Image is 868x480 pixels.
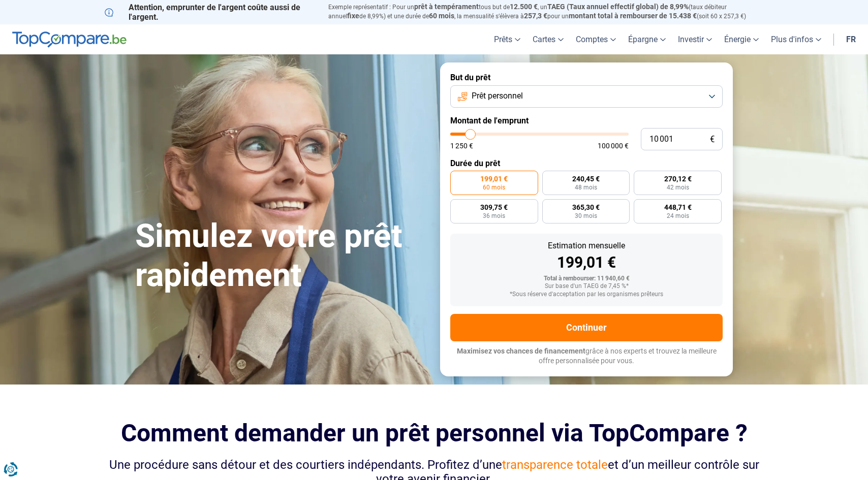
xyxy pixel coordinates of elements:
span: TAEG (Taux annuel effectif global) de 8,99% [547,3,689,11]
label: Durée du prêt [450,158,723,168]
label: But du prêt [450,73,723,82]
a: Investir [672,24,718,54]
h1: Simulez votre prêt rapidement [135,217,428,295]
button: Continuer [450,314,723,341]
span: 12.500 € [510,3,538,11]
span: 48 mois [575,184,597,190]
span: 1 250 € [450,142,473,149]
a: Cartes [526,24,570,54]
label: Montant de l'emprunt [450,116,723,125]
div: Estimation mensuelle [458,242,715,250]
span: transparence totale [502,458,608,472]
span: 30 mois [575,213,597,219]
div: *Sous réserve d'acceptation par les organismes prêteurs [458,291,715,298]
span: 270,12 € [664,175,692,182]
a: Plus d'infos [765,24,827,54]
span: Maximisez vos chances de financement [457,347,585,355]
span: 24 mois [667,213,689,219]
span: 36 mois [483,213,505,219]
a: fr [840,24,862,54]
p: Attention, emprunter de l'argent coûte aussi de l'argent. [105,3,316,22]
span: 60 mois [429,12,454,20]
span: fixe [347,12,359,20]
h2: Comment demander un prêt personnel via TopCompare ? [105,419,763,447]
div: Total à rembourser: 11 940,60 € [458,275,715,282]
span: Prêt personnel [472,90,523,102]
span: 100 000 € [598,142,629,149]
span: 60 mois [483,184,505,190]
span: 240,45 € [572,175,600,182]
p: Exemple représentatif : Pour un tous but de , un (taux débiteur annuel de 8,99%) et une durée de ... [328,3,763,21]
a: Prêts [488,24,526,54]
span: montant total à rembourser de 15.438 € [569,12,697,20]
a: Énergie [718,24,765,54]
span: 448,71 € [664,204,692,211]
span: 257,3 € [524,12,547,20]
span: prêt à tempérament [414,3,479,11]
p: grâce à nos experts et trouvez la meilleure offre personnalisée pour vous. [450,346,723,366]
button: Prêt personnel [450,85,723,108]
span: € [710,135,715,144]
a: Épargne [622,24,672,54]
a: Comptes [570,24,622,54]
span: 42 mois [667,184,689,190]
div: Sur base d'un TAEG de 7,45 %* [458,283,715,290]
span: 309,75 € [480,204,508,211]
img: TopCompare [12,31,127,48]
span: 365,30 € [572,204,600,211]
span: 199,01 € [480,175,508,182]
div: 199,01 € [458,255,715,270]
